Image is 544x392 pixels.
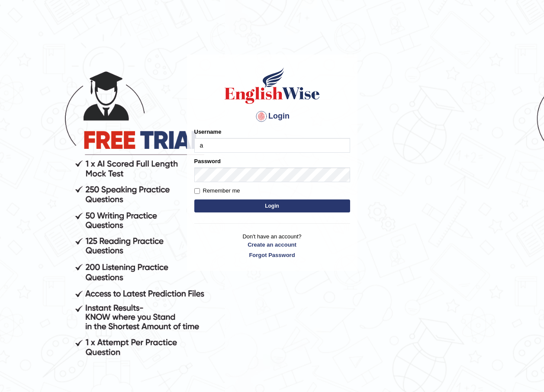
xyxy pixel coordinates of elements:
a: Create an account [194,241,350,249]
label: Remember me [194,186,240,195]
img: Logo of English Wise sign in for intelligent practice with AI [223,66,322,105]
label: Password [194,157,221,165]
button: Login [194,199,350,212]
input: Remember me [194,188,200,194]
label: Username [194,128,222,136]
h4: Login [194,109,350,123]
p: Don't have an account? [194,232,350,259]
a: Forgot Password [194,251,350,259]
